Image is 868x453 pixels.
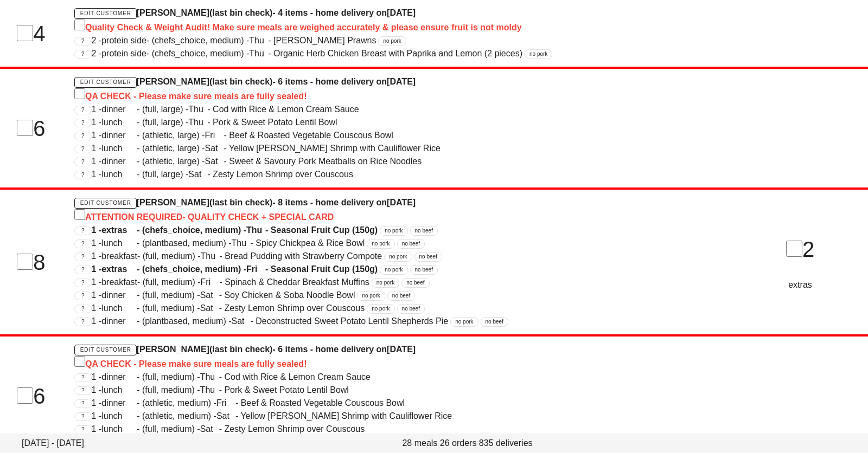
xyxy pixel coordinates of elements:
span: Thu [200,384,219,397]
span: lunch [101,116,137,129]
span: lunch [101,302,137,315]
span: ? [81,318,85,326]
span: 1 - - (full, medium) - - Spinach & Cheddar Breakfast Muffins [92,277,369,287]
span: (last bin check) [209,198,272,207]
span: 1 - - (full, medium) - - Soy Chicken & Soba Noodle Bowl [92,290,355,300]
a: Edit Customer [74,345,137,355]
span: Edit Customer [80,200,131,206]
span: 1 - - (full, large) - - Zesty Lemon Shrimp over Couscous [92,170,353,179]
span: (last bin check) [209,77,272,86]
span: ? [81,145,85,153]
span: Sat [205,155,224,168]
span: 1 - - (athletic, medium) - - Beef & Roasted Vegetable Couscous Bowl [92,398,405,407]
span: [DATE] [387,345,416,354]
span: Thu [188,103,207,116]
span: 2 - - (chefs_choice, medium) - - Organic Herb Chicken Breast with Paprika and Lemon (2 pieces) [92,49,522,58]
span: dinner [101,155,137,168]
span: ? [81,374,85,381]
span: 1 - - (athletic, large) - - Sweet & Savoury Pork Meatballs on Rice Noodles [92,157,422,166]
span: Fri [205,129,224,142]
span: breakfast [101,250,137,263]
span: [DATE] [387,77,416,86]
span: 1 - - (full, large) - - Cod with Rice & Lemon Cream Sauce [92,105,359,114]
span: ? [81,132,85,140]
a: Edit Customer [74,77,137,88]
span: ? [81,171,85,179]
span: 1 - - (full, large) - - Pork & Sweet Potato Lentil Bowl [92,118,337,127]
span: protein side [101,47,146,60]
span: 2 - - (chefs_choice, medium) - - [PERSON_NAME] Prawns [92,36,376,45]
div: ATTENTION REQUIRED- QUALITY CHECK + SPECIAL CARD [74,209,720,224]
span: ? [81,253,85,261]
span: extras [101,263,137,276]
span: Sat [232,315,251,328]
span: ? [81,305,85,313]
span: breakfast [101,276,137,289]
span: Fri [246,263,265,276]
span: 1 - - (plantbased, medium) - - Deconstructed Sweet Potato Lentil Shepherds Pie [92,316,449,326]
span: ? [81,106,85,114]
span: ? [81,387,85,394]
span: Thu [200,371,219,384]
span: Fri [216,397,235,410]
span: dinner [101,397,137,410]
span: ? [81,158,85,166]
span: Thu [246,224,265,237]
span: lunch [101,410,137,423]
span: lunch [101,142,137,155]
span: dinner [101,103,137,116]
h4: [PERSON_NAME] - 4 items - home delivery on [74,7,720,34]
span: dinner [101,289,137,302]
span: Edit Customer [80,10,131,16]
span: [DATE] [387,198,416,207]
span: 1 - - (athletic, large) - - Yellow [PERSON_NAME] Shrimp with Cauliflower Rice [92,144,441,153]
span: 1 - - (chefs_choice, medium) - - Seasonal Fruit Cup (150g) [92,264,378,274]
span: Sat [200,302,219,315]
span: Thu [232,237,251,250]
span: ? [81,279,85,287]
span: ? [81,413,85,420]
span: Thu [188,116,207,129]
span: protein side [101,34,146,47]
span: dinner [101,371,137,384]
span: 1 - - (full, medium) - - Cod with Rice & Lemon Cream Sauce [92,372,371,381]
a: Edit Customer [74,8,137,19]
span: Thu [249,34,268,47]
span: 1 - - (plantbased, medium) - - Spicy Chickpea & Rice Bowl [92,238,365,248]
span: extras [101,224,137,237]
span: 1 - - (full, medium) - - Pork & Sweet Potato Lentil Bowl [92,385,349,394]
span: ? [81,292,85,300]
span: Sat [200,423,219,436]
h4: [PERSON_NAME] - 6 items - home delivery on [74,75,720,103]
div: Quality Check & Weight Audit! Make sure meals are weighed accurately & please ensure fruit is not... [74,20,720,34]
span: ? [81,266,85,274]
span: ? [81,37,85,45]
span: Edit Customer [80,347,131,353]
span: ? [81,227,85,235]
h4: [PERSON_NAME] - 6 items - home delivery on [74,343,720,371]
span: Sat [205,142,224,155]
span: Thu [200,250,219,263]
span: ? [81,426,85,433]
h4: [PERSON_NAME] - 8 items - home delivery on [74,196,720,224]
span: Sat [188,168,207,181]
span: Sat [216,410,235,423]
span: dinner [101,315,137,328]
span: [DATE] [387,8,416,17]
span: (last bin check) [209,8,272,17]
span: lunch [101,423,137,436]
div: 2 [733,233,867,266]
span: ? [81,240,85,248]
span: Sat [200,289,219,302]
span: dinner [101,129,137,142]
span: Edit Customer [80,79,131,85]
span: Thu [249,47,268,60]
span: 1 - - (athletic, medium) - - Yellow [PERSON_NAME] Shrimp with Cauliflower Rice [92,411,452,420]
div: QA CHECK - Please make sure meals are fully sealed! [74,356,720,371]
span: lunch [101,384,137,397]
span: 1 - - (athletic, large) - - Beef & Roasted Vegetable Couscous Bowl [92,131,393,140]
span: ? [81,400,85,407]
span: Fri [200,276,219,289]
span: lunch [101,168,137,181]
span: 1 - - (chefs_choice, medium) - - Seasonal Fruit Cup (150g) [92,225,378,235]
